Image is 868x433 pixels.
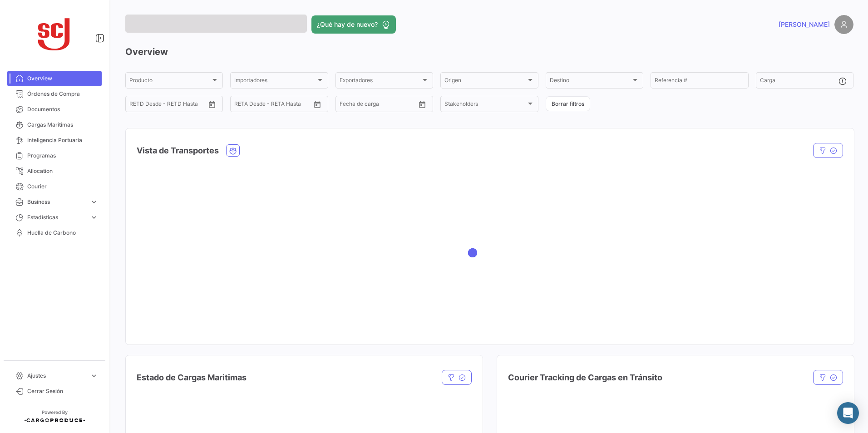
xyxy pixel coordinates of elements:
button: Open calendar [205,98,219,111]
span: Programas [27,152,98,160]
span: Allocation [27,167,98,175]
input: Hasta [257,102,293,108]
input: Hasta [362,102,399,108]
button: Ocean [227,145,239,156]
span: Inteligencia Portuaria [27,136,98,144]
a: Courier [7,179,102,194]
span: Documentos [27,105,98,113]
span: Origen [444,79,526,85]
span: Destino [550,79,631,85]
a: Programas [7,148,102,163]
img: scj_logo1.svg [32,11,77,56]
span: expand_more [90,198,98,206]
h4: Courier Tracking de Cargas en Tránsito [508,371,662,384]
a: Inteligencia Portuaria [7,133,102,148]
span: Ajustes [27,372,86,380]
button: ¿Qué hay de nuevo? [311,15,396,34]
input: Hasta [152,102,188,108]
button: Open calendar [311,98,324,111]
span: Estadísticas [27,213,86,221]
button: Open calendar [415,98,429,111]
span: Overview [27,74,98,83]
a: Allocation [7,163,102,179]
span: Producto [129,79,211,85]
span: Cerrar Sesión [27,387,98,395]
a: Órdenes de Compra [7,86,102,102]
span: Órdenes de Compra [27,90,98,98]
a: Documentos [7,102,102,117]
div: Abrir Intercom Messenger [837,402,859,424]
a: Huella de Carbono [7,225,102,241]
span: Stakeholders [444,102,526,108]
a: Cargas Marítimas [7,117,102,133]
span: Courier [27,182,98,191]
span: Exportadores [340,79,421,85]
img: placeholder-user.png [834,15,853,34]
input: Desde [129,102,146,108]
span: Cargas Marítimas [27,121,98,129]
span: ¿Qué hay de nuevo? [317,20,378,29]
span: [PERSON_NAME] [779,20,830,29]
input: Desde [340,102,356,108]
h3: Overview [125,45,853,58]
a: Overview [7,71,102,86]
h4: Vista de Transportes [137,144,219,157]
span: expand_more [90,372,98,380]
span: Importadores [234,79,316,85]
h4: Estado de Cargas Maritimas [137,371,247,384]
span: Business [27,198,86,206]
button: Borrar filtros [546,96,590,111]
span: Huella de Carbono [27,229,98,237]
span: expand_more [90,213,98,221]
input: Desde [234,102,251,108]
